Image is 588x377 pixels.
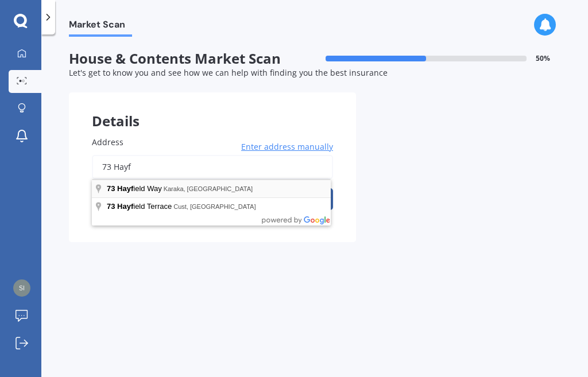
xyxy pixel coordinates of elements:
[13,279,30,297] img: cc969a6901ba43e373dc8826241c3cc7
[69,92,356,127] div: Details
[107,184,164,193] span: ield Way
[69,67,388,78] span: Let's get to know you and see how we can help with finding you the best insurance
[107,184,115,193] span: 73
[69,19,132,34] span: Market Scan
[164,185,253,192] span: Karaka, [GEOGRAPHIC_DATA]
[117,184,133,193] span: Hayf
[536,55,550,63] span: 50 %
[107,202,173,211] span: ield Terrace
[92,155,333,179] input: Enter address
[69,50,315,67] span: House & Contents Market Scan
[173,203,256,210] span: Cust, [GEOGRAPHIC_DATA]
[241,141,333,153] span: Enter address manually
[107,202,133,211] span: 73 Hayf
[92,137,123,147] span: Address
